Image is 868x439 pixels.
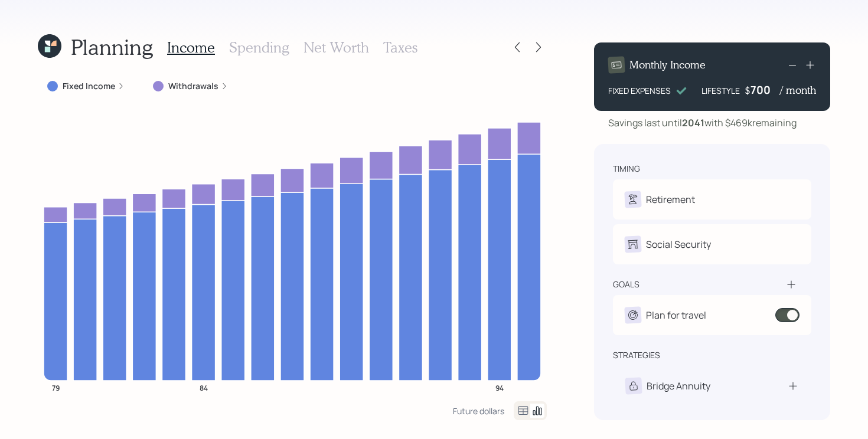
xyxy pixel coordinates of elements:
[229,39,289,56] h3: Spending
[495,382,504,392] tspan: 94
[613,279,639,290] div: goals
[750,83,780,97] div: 700
[682,116,704,129] b: 2041
[304,39,369,56] h3: Net Worth
[63,80,115,92] label: Fixed Income
[745,84,750,97] h4: $
[646,308,706,322] div: Plan for travel
[647,379,710,393] div: Bridge Annuity
[383,39,417,56] h3: Taxes
[780,84,816,97] h4: / month
[646,192,695,207] div: Retirement
[453,405,504,417] div: Future dollars
[71,34,153,60] h1: Planning
[613,163,640,175] div: timing
[613,349,660,361] div: strategies
[168,80,218,92] label: Withdrawals
[200,382,208,392] tspan: 84
[608,84,671,97] div: FIXED EXPENSES
[629,58,706,71] h4: Monthly Income
[646,237,711,251] div: Social Security
[701,84,740,97] div: LIFESTYLE
[52,382,60,392] tspan: 79
[608,116,797,130] div: Savings last until with $469k remaining
[167,39,215,56] h3: Income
